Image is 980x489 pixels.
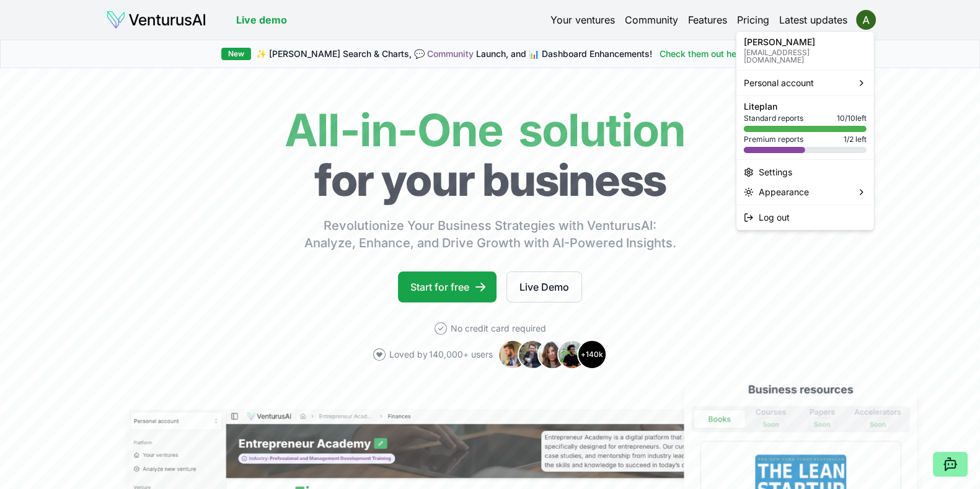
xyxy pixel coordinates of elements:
[744,77,814,89] span: Personal account
[236,12,287,27] a: Live demo
[739,162,872,182] a: Settings
[537,340,567,369] img: Avatar 3
[737,12,769,27] a: Pricing
[660,48,759,60] a: Check them out here
[625,12,678,27] a: Community
[744,134,803,144] span: Premium reports
[759,211,790,224] span: Log out
[779,12,847,27] a: Latest updates
[759,186,809,198] span: Appearance
[398,271,497,302] a: Start for free
[744,38,867,46] p: [PERSON_NAME]
[550,12,615,27] a: Your ventures
[506,271,582,302] a: Live Demo
[837,113,867,123] span: 10 / 10 left
[518,340,547,369] img: Avatar 2
[744,49,867,64] p: [EMAIL_ADDRESS][DOMAIN_NAME]
[744,102,867,111] p: Lite plan
[221,48,251,60] div: New
[498,340,528,369] img: Avatar 1
[106,10,206,30] img: logo
[688,12,727,27] a: Features
[844,134,867,144] span: 1 / 2 left
[427,48,474,59] a: Community
[856,10,876,30] img: ACg8ocJ7KVQOdJaW3PdX8E65e2EZ92JzdNb9v8V4PtX_TGc3q-9WSg=s96-c
[557,340,587,369] img: Avatar 4
[744,113,803,123] span: Standard reports
[256,48,652,60] span: ✨ [PERSON_NAME] Search & Charts, 💬 Launch, and 📊 Dashboard Enhancements!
